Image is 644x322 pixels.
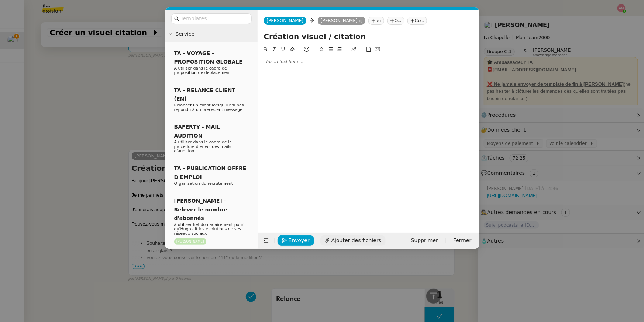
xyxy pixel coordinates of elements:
span: Envoyer [289,236,310,245]
nz-tag: [PERSON_NAME] [174,238,206,245]
div: Service [165,27,258,41]
span: Fermer [453,236,471,245]
span: [PERSON_NAME] - Relever le nombre d'abonnés [174,198,228,221]
span: Organisation du recrutement [174,181,233,186]
button: Supprimer [407,235,442,246]
span: A utiliser dans le cadre de proposition de déplacement [174,66,231,75]
span: A utiliser dans le cadre de la procédure d'envoi des mails d'audition [174,140,232,153]
nz-tag: au [368,17,384,25]
span: Ajouter des fichiers [331,236,381,245]
span: TA - PUBLICATION OFFRE D'EMPLOI [174,165,247,180]
button: Fermer [449,235,476,246]
span: Service [176,30,255,38]
span: [PERSON_NAME] [267,18,304,23]
span: Relancer un client lorsqu'il n'a pas répondu à un précédent message [174,103,244,112]
span: à utiliser hebdomadairement pour qu'Hugo ait les évolutions de ses réseaux sociaux [174,222,244,236]
input: Subject [264,31,473,42]
span: BAFERTY - MAIL AUDITION [174,124,220,138]
nz-tag: [PERSON_NAME] [318,17,365,25]
span: Supprimer [411,236,438,245]
nz-tag: Ccc: [407,17,427,25]
input: Templates [181,14,247,23]
button: Ajouter des fichiers [320,235,386,246]
button: Envoyer [278,235,314,246]
span: TA - VOYAGE - PROPOSITION GLOBALE [174,50,242,65]
span: TA - RELANCE CLIENT (EN) [174,87,236,102]
nz-tag: Cc: [387,17,404,25]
